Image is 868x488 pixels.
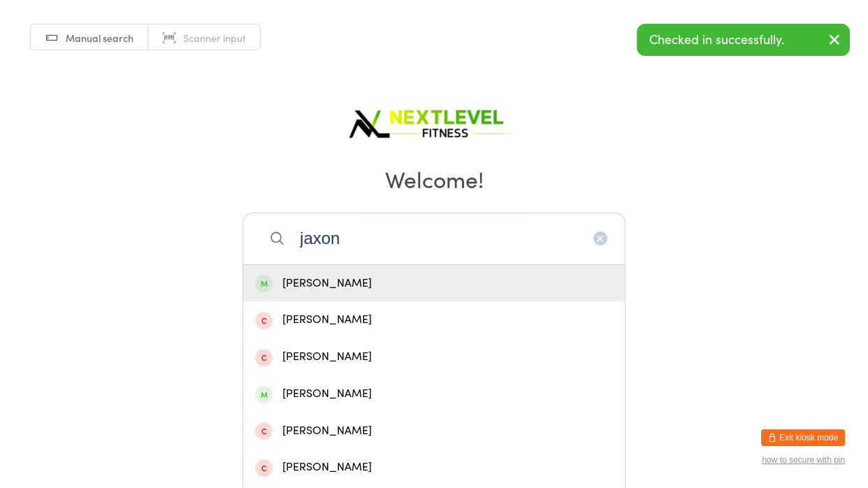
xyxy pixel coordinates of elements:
div: [PERSON_NAME] [255,458,613,477]
div: [PERSON_NAME] [255,274,613,293]
img: Next Level Fitness [347,98,521,143]
h2: Welcome! [14,163,854,194]
input: Search [243,213,625,264]
div: [PERSON_NAME] [255,422,613,440]
button: how to secure with pin [762,455,845,465]
span: Scanner input [183,31,246,45]
div: [PERSON_NAME] [255,310,613,329]
span: Manual search [66,31,133,45]
div: [PERSON_NAME] [255,347,613,366]
div: Checked in successfully. [637,24,850,56]
div: [PERSON_NAME] [255,385,613,403]
button: Exit kiosk mode [761,429,845,446]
